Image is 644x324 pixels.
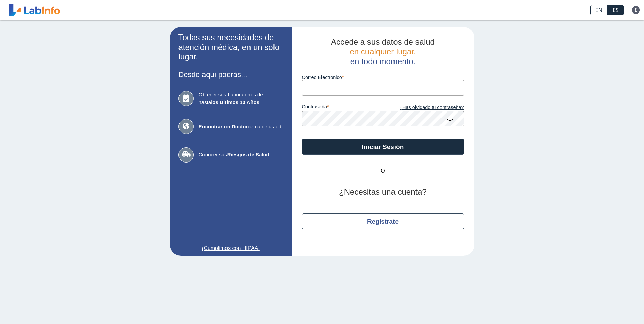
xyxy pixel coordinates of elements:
b: Encontrar un Doctor [199,124,248,129]
span: en cualquier lugar, [350,47,416,56]
h2: Todas sus necesidades de atención médica, en un solo lugar. [178,33,283,62]
b: Riesgos de Salud [227,152,269,157]
label: contraseña [302,104,383,111]
h3: Desde aquí podrás... [178,70,283,79]
button: Iniciar Sesión [302,139,464,155]
span: cerca de usted [199,123,283,131]
h2: ¿Necesitas una cuenta? [302,187,464,197]
span: Accede a sus datos de salud [331,37,435,46]
iframe: Help widget launcher [584,298,637,317]
a: ¡Cumplimos con HIPAA! [178,244,283,252]
span: Obtener sus Laboratorios de hasta [199,91,283,106]
a: ¿Has olvidado tu contraseña? [383,104,464,111]
a: ES [607,5,624,15]
label: Correo Electronico [302,75,464,80]
span: Conocer sus [199,151,283,159]
b: los Últimos 10 Años [211,99,259,105]
button: Regístrate [302,213,464,229]
a: EN [590,5,607,15]
span: O [363,167,403,175]
span: en todo momento. [350,57,415,66]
